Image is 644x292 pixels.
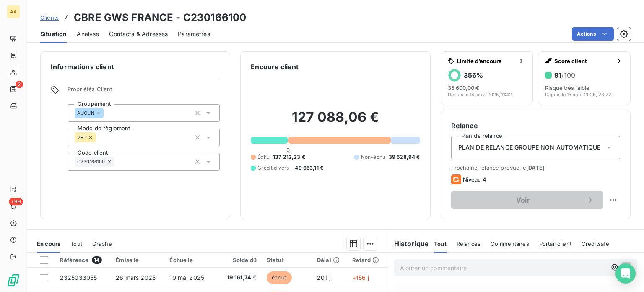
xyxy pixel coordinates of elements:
span: Score client [554,58,613,64]
img: Logo LeanPay [7,274,20,287]
h6: Historique [387,239,429,249]
span: Limite d’encours [457,58,515,64]
span: Portail client [539,240,571,247]
span: -49 653,11 € [292,164,323,172]
span: Tout [70,240,82,247]
h3: CBRE GWS FRANCE - C230166100 [74,10,246,25]
div: Référence [60,256,106,264]
span: +156 j [352,274,369,281]
h6: 91 [554,71,575,79]
span: Crédit divers [257,164,289,172]
span: 201 j [317,274,330,281]
h6: Relance [451,121,620,131]
span: Non-échu [361,153,385,161]
span: 2325033055 [60,274,97,281]
span: Paramètres [178,30,210,38]
span: AUCUN [77,110,94,116]
h6: Informations client [51,62,220,72]
span: 35 600,00 € [448,84,479,91]
span: Risque très faible [545,84,589,91]
span: Analyse [77,30,99,38]
span: PLAN DE RELANCE GROUPE NON AUTOMATIQUE [458,143,601,152]
button: Limite d’encours356%35 600,00 €Depuis le 14 janv. 2025, 11:42 [441,51,533,105]
span: Prochaine relance prévue le [451,164,620,171]
span: 19 161,74 € [220,274,257,282]
span: [DATE] [526,164,545,171]
div: Échue le [169,257,210,263]
div: Solde dû [220,257,257,263]
span: 10 mai 2025 [169,274,204,281]
span: /100 [561,71,575,79]
span: 26 mars 2025 [116,274,156,281]
span: 2 [16,81,23,88]
span: 14 [92,256,101,264]
span: Commentaires [491,240,529,247]
button: Actions [572,27,614,41]
span: Clients [40,14,59,21]
input: Ajouter une valeur [114,158,121,166]
span: 0 [286,147,290,153]
span: C230166100 [77,159,105,164]
h2: 127 088,06 € [251,109,420,134]
span: Niveau 4 [463,176,486,183]
span: Graphe [92,240,112,247]
div: Statut [267,257,307,263]
span: 39 528,94 € [389,153,420,161]
button: Voir [451,191,603,209]
input: Ajouter une valeur [104,109,110,117]
span: Échu [257,153,270,161]
span: Voir [461,197,585,203]
span: échue [267,271,292,284]
span: En cours [37,240,60,247]
span: Depuis le 15 août 2025, 23:22 [545,92,611,97]
input: Ajouter une valeur [96,134,102,141]
button: Score client91/100Risque très faibleDepuis le 15 août 2025, 23:22 [538,51,631,105]
div: Open Intercom Messenger [615,263,636,284]
h6: Encours client [251,62,299,72]
span: Contacts & Adresses [109,30,168,38]
h6: 356 % [464,71,483,79]
span: +99 [9,198,23,205]
span: Situation [40,30,67,38]
span: VRT [77,135,86,140]
div: Émise le [116,257,159,263]
div: Retard [352,257,382,263]
div: AA [7,5,20,18]
a: Clients [40,13,59,22]
span: Relances [457,240,480,247]
span: Tout [434,240,447,247]
div: Délai [317,257,342,263]
span: 137 212,23 € [273,153,305,161]
span: Propriétés Client [68,86,220,97]
span: Creditsafe [582,240,610,247]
